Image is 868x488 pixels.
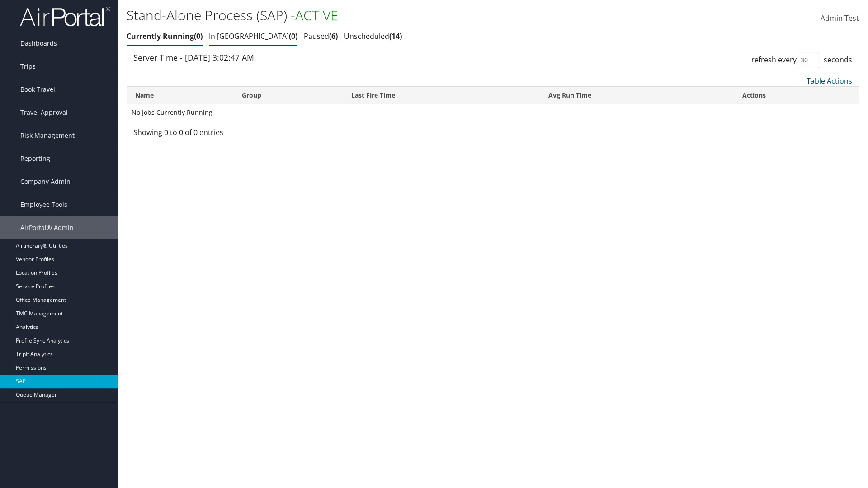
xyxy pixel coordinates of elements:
[127,6,615,25] h1: Stand-Alone Process (SAP) -
[133,127,303,142] div: Showing 0 to 0 of 0 entries
[20,216,74,239] span: AirPortal® Admin
[20,170,71,193] span: Company Admin
[20,193,67,216] span: Employee Tools
[343,87,540,104] th: Last Fire Time: activate to sort column ascending
[20,101,68,124] span: Travel Approval
[209,31,297,41] a: In [GEOGRAPHIC_DATA]0
[751,55,797,65] span: refresh every
[289,31,297,41] span: 0
[295,6,338,24] span: ACTIVE
[194,31,203,41] span: 0
[20,78,55,101] span: Book Travel
[734,87,859,104] th: Actions
[807,76,852,86] a: Table Actions
[133,52,486,63] div: Server Time - [DATE] 3:02:47 AM
[821,13,859,23] span: Admin Test
[20,32,57,55] span: Dashboards
[304,31,338,41] a: Paused6
[20,124,75,147] span: Risk Management
[127,104,859,121] td: No Jobs Currently Running
[329,31,338,41] span: 6
[20,55,36,78] span: Trips
[234,87,343,104] th: Group: activate to sort column ascending
[389,31,402,41] span: 14
[20,6,110,27] img: airportal-logo.png
[344,31,402,41] a: Unscheduled14
[824,55,852,65] span: seconds
[540,87,734,104] th: Avg Run Time: activate to sort column ascending
[20,147,50,170] span: Reporting
[127,31,203,41] a: Currently Running0
[127,87,234,104] th: Name: activate to sort column ascending
[821,5,859,33] a: Admin Test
